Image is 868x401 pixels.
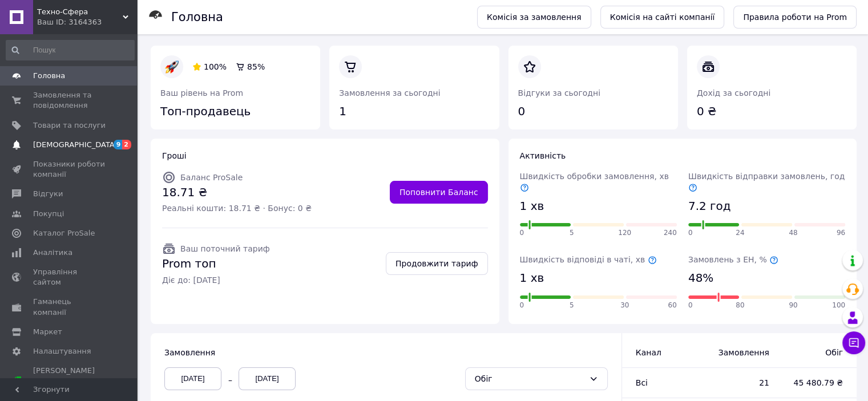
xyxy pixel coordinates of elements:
[520,301,524,310] span: 0
[792,377,843,388] span: 45 480.79 ₴
[162,151,187,160] span: Гроші
[180,244,270,253] span: Ваш поточний тариф
[33,71,65,81] span: Головна
[162,184,312,201] span: 18.71 ₴
[688,255,778,264] span: Замовлень з ЕН, %
[390,181,488,204] a: Поповнити Баланс
[636,378,648,387] span: Всi
[180,173,243,182] span: Баланс ProSale
[736,228,744,238] span: 24
[33,90,106,111] span: Замовлення та повідомлення
[171,10,223,24] h1: Головна
[162,274,270,286] span: Діє до: [DATE]
[33,140,118,150] span: [DEMOGRAPHIC_DATA]
[122,140,131,149] span: 2
[570,301,574,310] span: 5
[789,301,797,310] span: 90
[162,256,270,272] span: Prom топ
[386,252,488,275] a: Продовжити тариф
[714,377,769,388] span: 21
[114,140,123,149] span: 9
[239,367,296,390] div: [DATE]
[164,348,215,357] span: Замовлення
[837,228,845,238] span: 96
[33,327,62,337] span: Маркет
[33,120,106,131] span: Товари та послуги
[204,62,227,71] span: 100%
[520,151,566,160] span: Активність
[162,202,312,214] span: Реальні кошти: 18.71 ₴ · Бонус: 0 ₴
[688,228,693,238] span: 0
[164,367,221,390] div: [DATE]
[832,301,845,310] span: 100
[520,255,657,264] span: Швидкість відповіді в чаті, хв
[688,270,713,286] span: 48%
[664,228,677,238] span: 240
[620,301,629,310] span: 30
[33,209,64,219] span: Покупці
[6,40,135,60] input: Пошук
[37,17,137,27] div: Ваш ID: 3164363
[33,228,95,238] span: Каталог ProSale
[475,372,584,385] div: Обіг
[33,297,106,317] span: Гаманець компанії
[842,331,865,354] button: Чат з покупцем
[33,248,72,258] span: Аналітика
[520,228,524,238] span: 0
[714,347,769,358] span: Замовлення
[520,198,544,214] span: 1 хв
[477,6,591,29] a: Комісія за замовлення
[33,189,63,199] span: Відгуки
[37,7,123,17] span: Техно-Сфера
[668,301,676,310] span: 60
[520,270,544,286] span: 1 хв
[792,347,843,358] span: Обіг
[789,228,797,238] span: 48
[636,348,661,357] span: Канал
[736,301,744,310] span: 80
[688,172,845,192] span: Швидкість відправки замовлень, год
[33,267,106,287] span: Управління сайтом
[520,172,669,192] span: Швидкість обробки замовлення, хв
[570,228,574,238] span: 5
[247,62,265,71] span: 85%
[688,198,731,214] span: 7.2 год
[688,301,693,310] span: 0
[33,346,91,357] span: Налаштування
[600,6,725,29] a: Комісія на сайті компанії
[733,6,857,29] a: Правила роботи на Prom
[33,366,106,397] span: [PERSON_NAME] та рахунки
[33,159,106,180] span: Показники роботи компанії
[618,228,631,238] span: 120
